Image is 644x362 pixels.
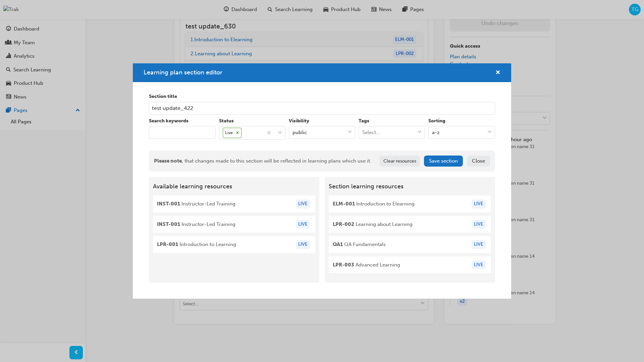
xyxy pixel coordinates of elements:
[149,102,495,115] input: section-title
[153,183,315,190] span: Available learning resources
[472,199,486,208] div: LIVE
[154,157,371,165] div: , that changes made to this section will be reflected in learning plans which use it.
[296,199,310,208] div: LIVE
[329,216,491,233] div: LPR-002 Learning about LearningLIVE
[333,221,413,228] span: Learning about Learning
[379,156,420,167] button: Clear resources
[329,256,491,274] div: LPR-003 Advanced LearningLIVE
[157,221,180,227] span: INST-001
[359,117,425,125] label: Tags
[467,156,490,167] button: Close
[157,221,235,228] span: Instructor-Led Training
[333,200,415,208] span: Introduction to Elearning
[495,70,500,76] span: cross-icon
[329,183,491,190] span: Section learning resources
[157,241,236,248] span: Introduction to Learning
[333,201,355,207] span: ELM-001
[278,129,282,137] span: down-icon
[432,129,440,136] div: a-z
[292,129,307,136] div: public
[472,220,486,229] div: LIVE
[333,261,400,269] span: Advanced Learning
[153,216,315,233] div: INST-001 Instructor-Led TrainingLIVE
[157,201,180,207] span: INST-001
[223,128,234,138] div: Live
[333,262,354,268] span: LPR-003
[153,195,315,213] div: INST-001 Instructor-Led TrainingLIVE
[154,158,182,164] span: Please note
[472,260,486,269] div: LIVE
[347,128,352,137] span: down-icon
[329,236,491,253] div: QA1 QA FundamentalsLIVE
[333,241,343,247] span: QA1
[417,128,422,137] span: down-icon
[289,117,355,125] label: Visibility
[219,117,285,125] label: Status
[487,128,492,137] span: down-icon
[428,117,495,125] label: Sorting
[149,117,215,125] label: Search keywords
[144,69,222,76] span: Learning plan section editor
[472,240,486,249] div: LIVE
[329,195,491,213] div: ELM-001 Introduction to ElearningLIVE
[296,240,310,249] div: LIVE
[495,69,500,77] button: cross-icon
[333,221,354,227] span: LPR-002
[333,241,386,248] span: QA Fundamentals
[424,156,463,167] button: Save section
[362,129,380,136] div: Select...
[133,63,511,299] div: Learning plan section editor
[149,126,215,139] input: keyword
[157,200,235,208] span: Instructor-Led Training
[157,241,178,247] span: LPR-001
[296,220,310,229] div: LIVE
[149,93,495,101] label: Section title
[153,236,315,253] div: LPR-001 Introduction to LearningLIVE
